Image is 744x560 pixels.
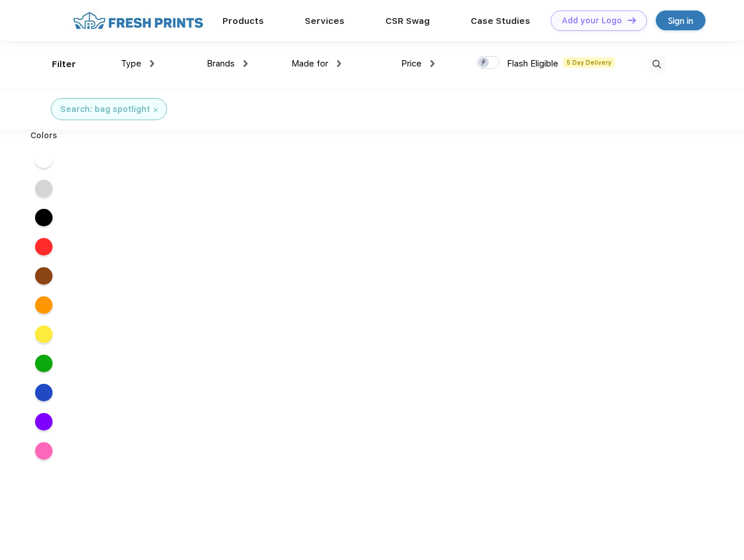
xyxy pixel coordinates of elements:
[207,58,235,69] span: Brands
[647,55,666,74] img: desktop_search.svg
[401,58,422,69] span: Price
[291,58,328,69] span: Made for
[628,17,636,23] img: DT
[563,57,615,68] span: 5 Day Delivery
[668,14,693,27] div: Sign in
[69,10,207,31] img: fo%20logo%202.webp
[507,58,558,69] span: Flash Eligible
[430,60,434,67] img: dropdown.png
[222,16,264,26] a: Products
[22,129,67,142] div: Colors
[244,60,248,67] img: dropdown.png
[562,16,622,26] div: Add your Logo
[154,108,158,112] img: filter_cancel.svg
[52,58,76,71] div: Filter
[150,60,154,67] img: dropdown.png
[121,58,141,69] span: Type
[656,10,705,30] a: Sign in
[60,103,150,116] div: Search: bag spotlight
[337,60,341,67] img: dropdown.png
